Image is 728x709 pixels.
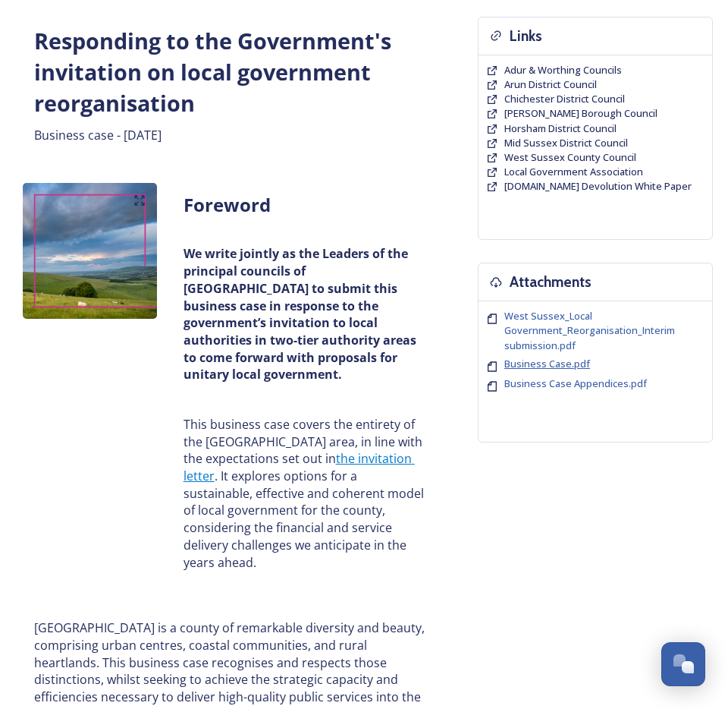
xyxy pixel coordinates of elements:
[504,106,657,120] span: [PERSON_NAME] Borough Council
[661,642,705,686] button: Open Chat
[504,150,636,164] span: West Sussex County Council
[504,106,657,121] a: [PERSON_NAME] Borough Council
[504,63,622,77] a: Adur & Worthing Councils
[34,127,428,144] p: Business case - [DATE]
[184,450,415,484] a: the invitation letter
[34,26,397,118] strong: Responding to the Government's invitation on local government reorganisation
[510,25,542,47] h3: Links
[504,377,647,390] span: Business Case Appendices.pdf
[504,150,636,165] a: West Sussex County Council
[504,165,643,179] a: Local Government Association
[184,192,271,217] strong: Foreword
[184,245,419,383] strong: We write jointly as the Leaders of the principal councils of [GEOGRAPHIC_DATA] to submit this bus...
[184,416,428,571] p: This business case covers the entirety of the [GEOGRAPHIC_DATA] area, in line with the expectatio...
[504,77,597,91] span: Arun District Council
[504,121,617,135] span: Horsham District Council
[504,77,597,92] a: Arun District Council
[504,136,628,150] a: Mid Sussex District Council
[504,136,628,150] span: Mid Sussex District Council
[504,92,625,106] a: Chichester District Council
[504,357,590,370] span: Business Case.pdf
[504,309,675,351] span: West Sussex_Local Government_Reorganisation_Interim submission.pdf
[510,271,591,293] h3: Attachments
[504,63,622,77] span: Adur & Worthing Councils
[504,179,692,194] a: [DOMAIN_NAME] Devolution White Paper
[504,121,617,136] a: Horsham District Council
